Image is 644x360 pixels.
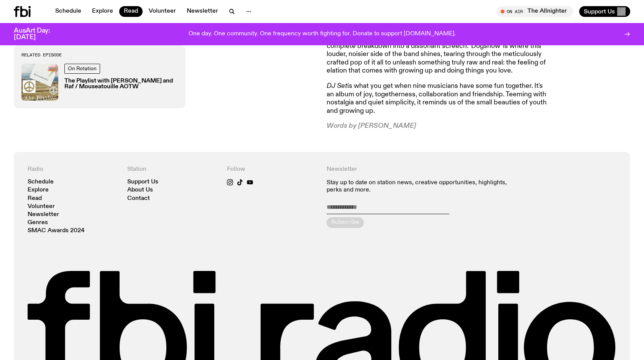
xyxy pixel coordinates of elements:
button: Support Us [579,6,630,17]
a: Schedule [51,6,86,17]
a: Newsletter [28,212,59,218]
span: Support Us [584,8,615,15]
p: Words by [PERSON_NAME] [327,122,547,130]
em: DJ Set [327,83,347,89]
button: On AirThe Allnighter [497,6,573,17]
h4: Follow [227,166,317,173]
a: About Us [127,187,153,193]
a: Read [119,6,143,17]
h4: Radio [28,166,118,173]
a: Explore [28,187,49,193]
h4: Station [127,166,218,173]
a: Newsletter [182,6,223,17]
p: is what you get when nine musicians have some fun together. It's an album of joy, togetherness, c... [327,82,547,115]
a: Volunteer [144,6,181,17]
a: Contact [127,196,150,201]
a: Support Us [127,179,158,185]
a: Schedule [28,179,54,185]
h3: AusArt Day: [DATE] [14,28,63,41]
h3: The Playlist with [PERSON_NAME] and Raf / Mouseatouille AOTW [64,78,178,90]
a: On RotationThe Playlist with [PERSON_NAME] and Raf / Mouseatouille AOTW [21,64,178,101]
h3: Related Episode [21,53,178,57]
p: Stay up to date on station news, creative opportunities, highlights, perks and more. [327,179,517,194]
a: Genres [28,220,48,226]
button: Subscribe [327,217,364,228]
h4: Newsletter [327,166,517,173]
a: Read [28,196,42,201]
a: Volunteer [28,204,55,210]
p: One day. One community. One frequency worth fighting for. Donate to support [DOMAIN_NAME]. [189,31,456,38]
a: SMAC Awards 2024 [28,228,85,234]
a: Explore [87,6,118,17]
